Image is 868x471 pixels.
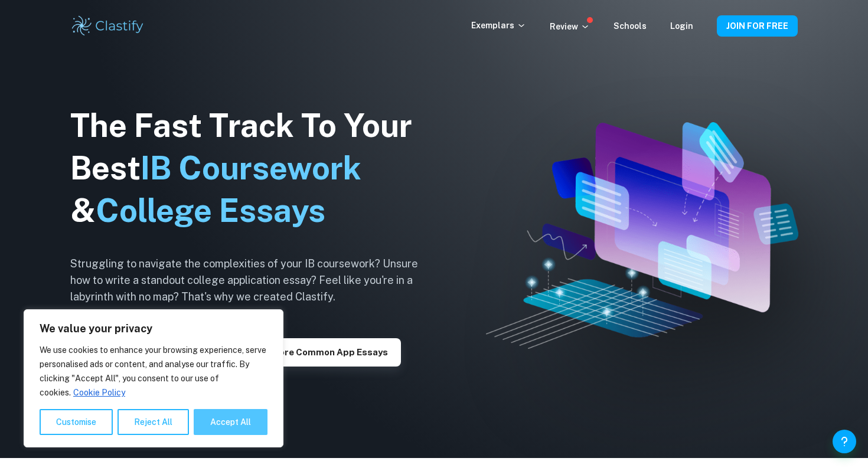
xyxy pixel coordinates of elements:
[40,343,267,400] p: We use cookies to enhance your browsing experience, serve personalised ads or content, and analys...
[833,430,856,453] button: Help and Feedback
[40,409,113,435] button: Customise
[717,15,798,37] button: JOIN FOR FREE
[24,309,283,447] div: We value your privacy
[247,338,401,367] button: Explore Common App essays
[70,104,436,232] h1: The Fast Track To Your Best &
[614,21,647,31] a: Schools
[550,20,590,33] p: Review
[96,192,325,229] span: College Essays
[471,19,526,32] p: Exemplars
[670,21,693,31] a: Login
[73,387,126,398] a: Cookie Policy
[118,409,189,435] button: Reject All
[141,149,361,187] span: IB Coursework
[486,122,799,348] img: Clastify hero
[70,256,436,305] h6: Struggling to navigate the complexities of your IB coursework? Unsure how to write a standout col...
[194,409,267,435] button: Accept All
[247,346,401,357] a: Explore Common App essays
[70,14,145,38] img: Clastify logo
[40,322,267,336] p: We value your privacy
